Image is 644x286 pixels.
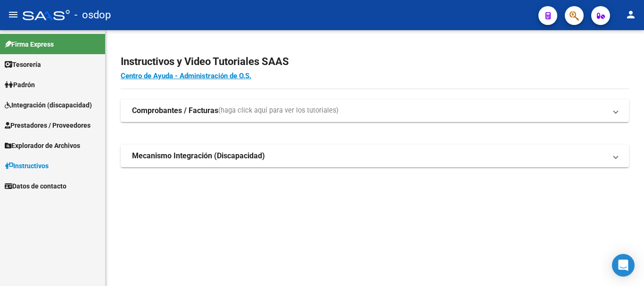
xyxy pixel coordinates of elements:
[5,100,92,110] span: Integración (discapacidad)
[121,72,251,80] a: Centro de Ayuda - Administración de O.S.
[132,151,265,161] strong: Mecanismo Integración (Discapacidad)
[132,106,218,116] strong: Comprobantes / Facturas
[625,9,636,20] mat-icon: person
[121,145,629,167] mat-expansion-panel-header: Mecanismo Integración (Discapacidad)
[5,161,49,171] span: Instructivos
[5,59,41,70] span: Tesorería
[8,9,19,20] mat-icon: menu
[612,254,635,277] div: Open Intercom Messenger
[5,181,66,191] span: Datos de contacto
[5,80,35,90] span: Padrón
[121,99,629,122] mat-expansion-panel-header: Comprobantes / Facturas(haga click aquí para ver los tutoriales)
[5,120,91,131] span: Prestadores / Proveedores
[5,39,54,49] span: Firma Express
[5,140,80,151] span: Explorador de Archivos
[218,106,339,116] span: (haga click aquí para ver los tutoriales)
[121,53,629,71] h2: Instructivos y Video Tutoriales SAAS
[74,5,111,25] span: - osdop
